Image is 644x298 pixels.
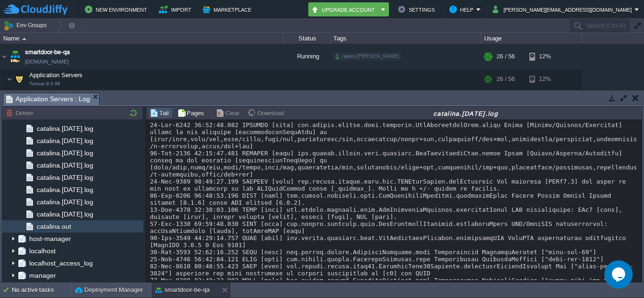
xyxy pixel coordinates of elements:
div: Usage [482,33,581,44]
button: [PERSON_NAME][EMAIL_ADDRESS][DOMAIN_NAME] [493,4,635,15]
a: catalina.[DATE].log [35,124,95,133]
a: localhost_access_log [27,259,94,267]
img: AMDAwAAAACH5BAEAAAAALAAAAAABAAEAAAICRAEAOw== [25,89,39,104]
a: catalina.[DATE].log [35,149,95,157]
a: manager [27,271,58,280]
button: New Environment [85,4,150,15]
button: Clear [216,109,242,117]
button: Tail [150,109,172,117]
span: Application Servers [28,71,84,79]
button: Download [248,109,287,117]
iframe: chat widget [604,260,635,289]
a: catalina.out [35,222,73,231]
button: Import [159,4,194,15]
button: Marketplace [203,4,254,15]
img: AMDAwAAAACH5BAEAAAAALAAAAAABAAEAAAICRAEAOw== [22,38,26,40]
div: No active tasks [12,282,71,298]
img: CloudJiffy [3,4,67,16]
div: rajeev.[PERSON_NAME] [333,52,401,61]
button: Delete [6,109,36,117]
div: 12% [529,70,560,89]
a: localhost [27,247,57,255]
img: AMDAwAAAACH5BAEAAAAALAAAAAABAAEAAAICRAEAOw== [8,44,22,69]
div: 26 / 56 [496,44,515,69]
img: AMDAwAAAACH5BAEAAAAALAAAAAABAAEAAAICRAEAOw== [20,89,25,104]
img: AMDAwAAAACH5BAEAAAAALAAAAAABAAEAAAICRAEAOw== [0,44,8,69]
a: catalina.[DATE].log [35,173,95,182]
div: 26 / 56 [496,70,515,89]
div: 12% [529,89,560,104]
button: Pages [177,109,207,117]
div: catalina.[DATE].log [290,109,641,117]
a: smartdoor-be-qa [25,48,70,57]
img: AMDAwAAAACH5BAEAAAAALAAAAAABAAEAAAICRAEAOw== [7,70,12,89]
button: smartdoor-be-qa [155,285,210,295]
div: 12% [529,44,560,69]
span: Tomcat 9.0.98 [29,81,60,87]
button: Deployment Manager [75,285,143,295]
button: Upgrade Account [311,4,378,15]
a: Application ServersTomcat 9.0.98 [28,72,84,79]
div: Name [1,33,283,44]
a: host-manager [27,234,73,243]
a: catalina.[DATE].log [35,185,95,194]
img: AMDAwAAAACH5BAEAAAAALAAAAAABAAEAAAICRAEAOw== [13,70,26,89]
button: Env Groups [3,19,50,32]
div: Running [283,44,330,69]
a: catalina.[DATE].log [35,198,95,206]
button: Settings [398,4,438,15]
a: catalina.[DATE].log [35,161,95,169]
div: Status [284,33,330,44]
a: [DOMAIN_NAME] [25,57,69,66]
a: catalina.[DATE].log [35,210,95,218]
span: Application Servers : Log [6,93,90,105]
div: Tags [331,33,481,44]
a: catalina.[DATE].log [35,137,95,145]
div: 26 / 56 [496,89,512,104]
button: Help [449,4,476,15]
